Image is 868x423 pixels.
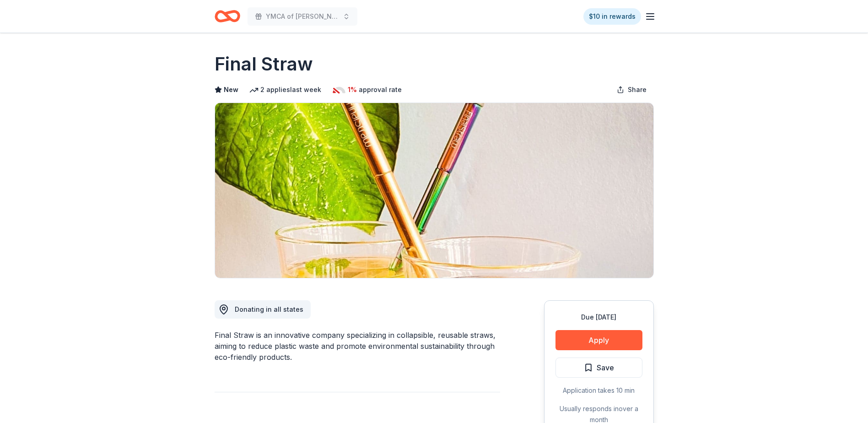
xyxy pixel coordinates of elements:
a: Home [215,5,240,27]
span: 1% [348,84,357,95]
button: Apply [555,330,642,350]
img: Image for Final Straw [215,103,653,278]
span: YMCA of [PERSON_NAME] Annual Charity Auction [266,11,339,22]
div: Application takes 10 min [555,385,642,396]
div: 2 applies last week [249,84,321,95]
div: Final Straw is an innovative company specializing in collapsible, reusable straws, aiming to redu... [215,330,500,363]
span: Share [628,84,647,95]
h1: Final Straw [215,51,313,77]
span: New [224,84,238,95]
span: Donating in all states [235,305,303,313]
button: YMCA of [PERSON_NAME] Annual Charity Auction [248,7,357,26]
span: approval rate [359,84,402,95]
div: Due [DATE] [555,312,642,323]
button: Save [555,358,642,378]
a: $10 in rewards [583,8,641,25]
button: Share [609,81,654,99]
span: Save [597,362,614,374]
